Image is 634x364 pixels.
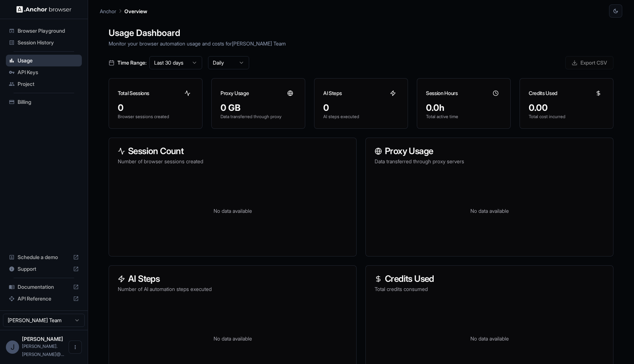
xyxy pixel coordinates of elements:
[100,7,147,15] nav: breadcrumb
[118,114,193,120] p: Browser sessions created
[221,90,249,97] h3: Proxy Usage
[18,69,79,76] span: API Keys
[18,98,79,106] span: Billing
[6,78,82,90] div: Project
[18,80,79,88] span: Project
[6,37,82,48] div: Session History
[426,102,502,114] div: 0.0h
[118,158,347,165] p: Number of browser sessions created
[69,341,82,354] button: Open menu
[18,57,79,64] span: Usage
[6,251,82,263] div: Schedule a demo
[18,283,70,291] span: Documentation
[109,40,613,47] p: Monitor your browser automation usage and costs for [PERSON_NAME] Team
[375,158,604,165] p: Data transferred through proxy servers
[529,90,557,97] h3: Credits Used
[117,59,146,66] span: Time Range:
[22,336,63,342] span: John Thompson
[18,254,70,261] span: Schedule a demo
[375,274,604,283] h3: Credits Used
[6,55,82,66] div: Usage
[118,102,193,114] div: 0
[18,295,70,302] span: API Reference
[100,7,116,15] p: Anchor
[221,114,296,120] p: Data transferred through proxy
[18,265,70,273] span: Support
[118,174,347,247] div: No data available
[22,343,64,357] span: john.thompson@innovid.com
[18,27,79,34] span: Browser Playground
[124,7,147,15] p: Overview
[6,281,82,293] div: Documentation
[18,39,79,46] span: Session History
[6,293,82,305] div: API Reference
[6,341,19,354] div: J
[529,102,604,114] div: 0.00
[375,147,604,156] h3: Proxy Usage
[118,90,149,97] h3: Total Sessions
[118,274,347,283] h3: AI Steps
[323,114,399,120] p: AI steps executed
[109,26,613,40] h1: Usage Dashboard
[375,174,604,247] div: No data available
[426,114,502,120] p: Total active time
[6,96,82,108] div: Billing
[17,6,72,13] img: Anchor Logo
[221,102,296,114] div: 0 GB
[323,90,342,97] h3: AI Steps
[323,102,399,114] div: 0
[118,285,347,293] p: Number of AI automation steps executed
[426,90,458,97] h3: Session Hours
[6,263,82,275] div: Support
[529,114,604,120] p: Total cost incurred
[6,25,82,37] div: Browser Playground
[375,285,604,293] p: Total credits consumed
[118,147,347,156] h3: Session Count
[6,66,82,78] div: API Keys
